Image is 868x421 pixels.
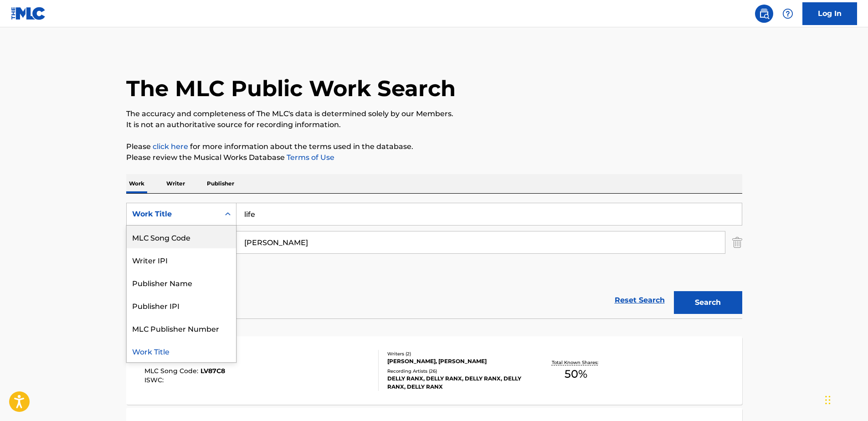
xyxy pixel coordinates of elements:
img: MLC Logo [11,7,46,20]
p: The accuracy and completeness of The MLC's data is determined solely by our Members. [126,108,742,119]
p: Please for more information about the terms used in the database. [126,141,742,152]
p: It is not an authoritative source for recording information. [126,119,742,130]
a: Terms of Use [285,153,334,162]
h1: The MLC Public Work Search [126,75,456,102]
form: Search Form [126,203,742,318]
div: Drag [825,386,831,414]
p: Publisher [204,174,237,193]
iframe: Chat Widget [822,377,868,421]
a: Reset Search [610,290,669,310]
div: DELLY RANX, DELLY RANX, DELLY RANX, DELLY RANX, DELLY RANX [387,375,525,391]
div: MLC Publisher Number [127,317,236,339]
div: Writer IPI [127,248,236,271]
p: Total Known Shares: [552,359,601,366]
a: Log In [802,2,857,25]
span: 50 % [565,366,587,382]
div: Work Title [132,209,214,220]
img: help [782,8,793,19]
a: Public Search [755,5,773,23]
button: Search [674,291,742,314]
div: [PERSON_NAME], [PERSON_NAME] [387,357,525,365]
p: Work [126,174,147,193]
div: MLC Song Code [127,226,236,248]
img: search [759,8,770,19]
a: LIFEMLC Song Code:LV87C8ISWC:Writers (2)[PERSON_NAME], [PERSON_NAME]Recording Artists (26)DELLY R... [126,336,742,405]
div: Writers ( 2 ) [387,350,525,357]
div: Help [779,5,797,23]
div: Work Title [127,339,236,362]
p: Writer [164,174,188,193]
div: Publisher IPI [127,294,236,317]
span: LV87C8 [200,367,225,375]
p: Please review the Musical Works Database [126,152,742,163]
span: MLC Song Code : [144,367,200,375]
span: ISWC : [144,376,166,384]
div: Publisher Name [127,271,236,294]
a: click here [153,142,188,151]
div: Recording Artists ( 26 ) [387,368,525,375]
img: Delete Criterion [732,231,742,254]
